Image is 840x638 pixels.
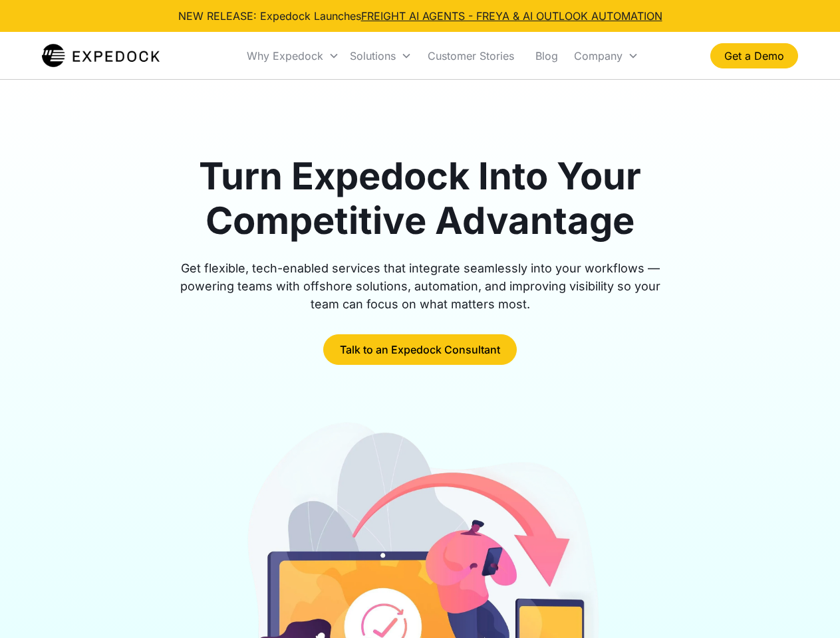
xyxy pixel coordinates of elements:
[165,154,676,243] h1: Turn Expedock Into Your Competitive Advantage
[42,43,160,69] a: home
[417,33,525,78] a: Customer Stories
[42,43,160,69] img: Expedock Logo
[178,8,662,24] div: NEW RELEASE: Expedock Launches
[323,334,517,365] a: Talk to an Expedock Consultant
[350,49,396,62] div: Solutions
[773,574,840,638] iframe: Chat Widget
[361,9,662,23] a: FREIGHT AI AGENTS - FREYA & AI OUTLOOK AUTOMATION
[345,33,417,78] div: Solutions
[574,49,623,62] div: Company
[525,33,569,78] a: Blog
[710,43,798,68] a: Get a Demo
[241,33,345,78] div: Why Expedock
[247,49,323,62] div: Why Expedock
[569,33,644,78] div: Company
[165,259,676,313] div: Get flexible, tech-enabled services that integrate seamlessly into your workflows — powering team...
